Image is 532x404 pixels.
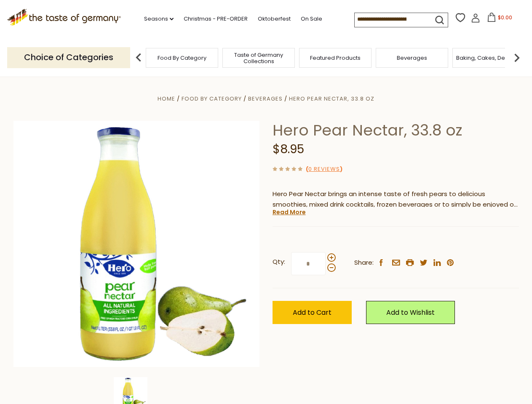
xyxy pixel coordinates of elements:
[306,165,342,173] span: ( )
[291,252,326,275] input: Qty:
[293,308,331,317] span: Add to Cart
[273,121,519,140] h1: Hero Pear Nectar, 33.8 oz
[310,55,361,61] a: Featured Products
[144,14,174,24] a: Seasons
[308,165,340,174] a: 0 Reviews
[354,258,374,268] span: Share:
[158,55,206,61] a: Food By Category
[225,52,292,64] a: Taste of Germany Collections
[366,301,455,324] a: Add to Wishlist
[13,121,260,367] img: Hero Pear Nectar, 33.8 oz
[158,95,175,103] a: Home
[7,47,130,68] p: Choice of Categories
[182,95,242,103] a: Food By Category
[130,49,147,66] img: previous arrow
[258,14,291,24] a: Oktoberfest
[482,13,518,25] button: $0.00
[273,189,519,210] p: Hero Pear Nectar brings an intense taste of fresh pears to delicious smoothies, mixed drink cockt...
[273,257,285,267] strong: Qty:
[273,301,352,324] button: Add to Cart
[273,141,304,157] span: $8.95
[301,14,322,24] a: On Sale
[456,55,521,61] a: Baking, Cakes, Desserts
[289,95,374,103] a: Hero Pear Nectar, 33.8 oz
[248,95,283,103] a: Beverages
[273,208,306,216] a: Read More
[184,14,248,24] a: Christmas - PRE-ORDER
[508,49,525,66] img: next arrow
[397,55,427,61] a: Beverages
[498,14,512,21] span: $0.00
